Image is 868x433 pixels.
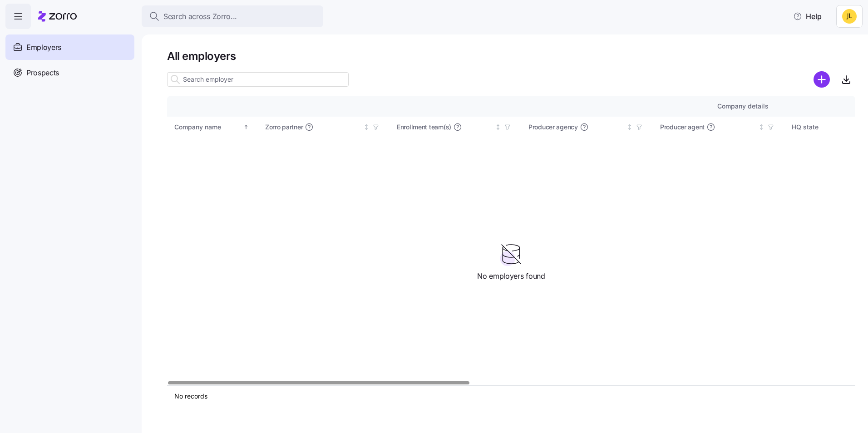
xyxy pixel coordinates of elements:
span: Employers [26,42,61,53]
span: Enrollment team(s) [397,123,451,132]
span: Zorro partner [265,123,303,132]
div: Company name [174,122,242,132]
th: Producer agencyNot sorted [521,117,653,138]
th: Zorro partnerNot sorted [258,117,390,138]
div: Not sorted [758,124,764,130]
th: Enrollment team(s)Not sorted [390,117,521,138]
div: No records [174,392,771,401]
a: Prospects [5,60,134,85]
th: Company nameSorted ascending [167,117,258,138]
button: Help [786,7,829,25]
button: Search across Zorro... [142,5,323,27]
span: Search across Zorro... [163,11,237,22]
a: Employers [5,34,134,60]
img: 4bbb7b38fb27464b0c02eb484b724bf2 [842,9,857,24]
div: Sorted ascending [243,124,249,130]
span: Prospects [26,67,59,79]
span: Producer agency [528,123,578,132]
div: Not sorted [495,124,501,130]
h1: All employers [167,49,855,63]
span: Help [793,11,822,22]
span: No employers found [477,271,545,282]
div: Not sorted [363,124,370,130]
th: Producer agentNot sorted [653,117,784,138]
svg: add icon [814,71,830,88]
span: Producer agent [660,123,705,132]
input: Search employer [167,72,349,87]
div: Not sorted [626,124,633,130]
